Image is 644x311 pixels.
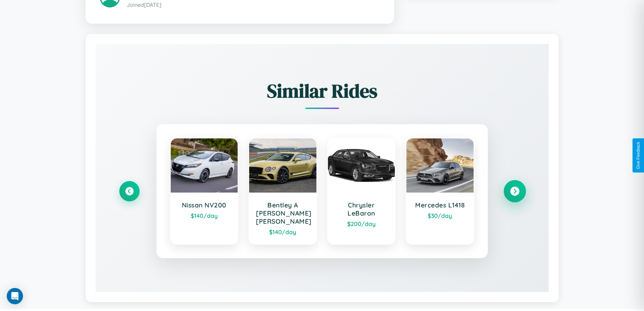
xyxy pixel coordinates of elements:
[413,201,467,209] h3: Mercedes L1418
[177,212,231,219] div: $ 140 /day
[177,201,231,209] h3: Nissan NV200
[7,288,23,304] div: Open Intercom Messenger
[335,201,388,217] h3: Chrysler LeBaron
[327,138,396,245] a: Chrysler LeBaron$200/day
[256,228,310,236] div: $ 140 /day
[256,201,310,225] h3: Bentley A [PERSON_NAME] [PERSON_NAME]
[119,78,525,104] h2: Similar Rides
[636,142,641,169] div: Give Feedback
[335,220,388,227] div: $ 200 /day
[170,138,239,245] a: Nissan NV200$140/day
[406,138,474,245] a: Mercedes L1418$30/day
[413,212,467,219] div: $ 30 /day
[248,138,317,245] a: Bentley A [PERSON_NAME] [PERSON_NAME]$140/day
